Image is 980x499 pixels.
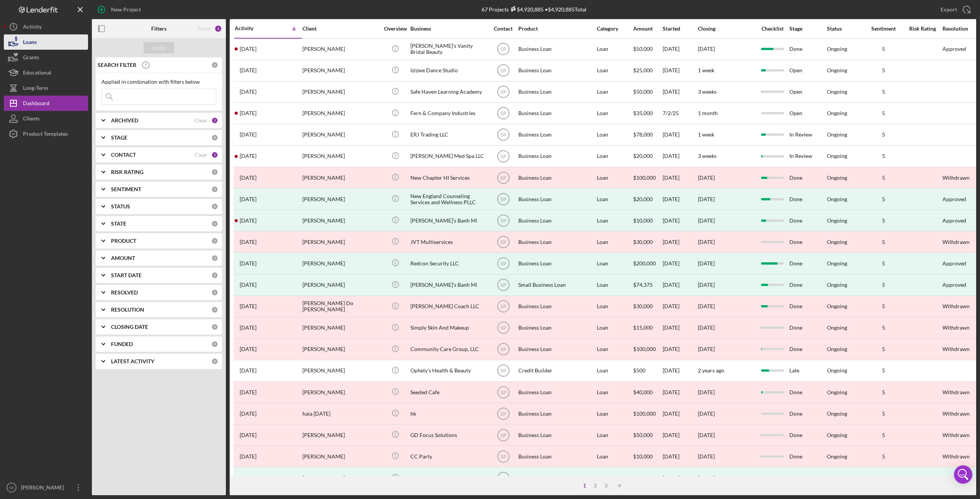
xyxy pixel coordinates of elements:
div: Business Loan [518,60,595,81]
div: [PERSON_NAME]'s Vanity Bridal Beauty [410,39,487,59]
b: CONTACT [111,152,136,158]
div: Ongoing [827,110,847,116]
div: Done [789,318,826,338]
text: SP [500,47,506,52]
div: 5 [864,89,903,95]
div: Done [789,296,826,317]
div: 0 [211,237,218,244]
div: 0 [211,203,218,210]
div: Loan [597,39,632,59]
div: Done [789,253,826,273]
time: 2025-07-23 18:58 [240,67,256,73]
div: [DATE] [663,82,697,102]
div: [DATE] [663,339,697,359]
div: New Chapter HI Services [410,167,487,188]
div: Loan [597,361,632,381]
time: 2025-04-02 17:17 [240,260,256,267]
button: Loans [4,34,88,50]
div: Loan [597,60,632,81]
b: Filters [151,26,167,32]
div: $30,000 [633,296,662,317]
div: Started [663,26,697,32]
text: SP [500,304,506,309]
div: Business Loan [518,382,595,402]
text: SP [500,175,506,180]
span: $35,000 [633,110,653,116]
div: Approved [942,196,966,202]
span: $20,000 [633,153,653,159]
time: 2024-11-19 16:09 [240,325,256,331]
div: Clear [194,117,207,124]
b: LATEST ACTIVITY [111,358,154,364]
div: Ongoing [827,282,847,288]
div: $10,000 [633,210,662,231]
div: [DATE] [663,232,697,252]
button: Activity [4,19,88,34]
div: New England Counseling Services and Wellness PLLC [410,189,487,209]
div: Export [941,2,957,17]
div: [PERSON_NAME] [302,39,379,59]
time: 2 years ago [698,367,724,374]
div: [DATE] [663,361,697,381]
text: SP [500,89,506,95]
time: [DATE] [698,303,715,309]
div: 5 [864,67,903,73]
div: Business Loan [518,339,595,359]
div: Apply [152,42,166,54]
div: Loan [597,275,632,295]
div: Business Loan [518,253,595,273]
div: [PERSON_NAME] [302,339,379,359]
b: STATUS [111,203,130,210]
div: [PERSON_NAME] Do [PERSON_NAME] [302,296,379,317]
div: Open [789,60,826,81]
div: Ongoing [827,132,847,138]
text: SP [500,368,506,374]
div: Activity [235,25,268,31]
time: 2025-05-28 22:17 [240,175,256,181]
time: [DATE] [698,174,715,181]
text: SP [500,325,506,331]
div: Business Loan [518,189,595,209]
div: [PERSON_NAME] [302,146,379,166]
div: 5 [864,367,903,374]
div: Loan [597,253,632,273]
div: Ongoing [827,346,847,352]
div: $40,000 [633,382,662,402]
div: 5 [864,46,903,52]
div: Ophely's Health & Beauty [410,361,487,381]
time: 2025-07-02 14:31 [240,132,256,138]
div: 5 [864,303,903,309]
div: Withdrawn [942,325,970,331]
text: SP [500,261,506,267]
div: Loan [597,103,632,124]
div: Client [302,26,379,32]
div: Checklist [756,26,789,32]
text: SP [500,283,506,288]
time: 3 weeks [698,153,717,159]
div: haia [DATE] [302,403,379,424]
time: 1 week [698,67,714,73]
b: SEARCH FILTER [98,62,136,68]
div: 0 [211,341,218,348]
div: $20,000 [633,189,662,209]
div: Withdrawn [942,239,970,245]
div: [PERSON_NAME] [302,275,379,295]
div: 0 [211,186,218,193]
button: Product Templates [4,126,88,141]
div: 5 [864,132,903,138]
div: Loan [597,232,632,252]
div: Ongoing [827,367,847,374]
div: Loan [597,82,632,102]
time: 2025-08-22 16:34 [240,46,256,52]
div: Ongoing [827,175,847,181]
div: Resolution [942,26,979,32]
div: [DATE] [663,125,697,145]
div: Business [410,26,487,32]
b: START DATE [111,272,142,278]
div: 0 [211,358,218,365]
div: Long-Term [23,80,48,98]
div: $200,000 [633,253,662,273]
div: [DATE] [663,167,697,188]
div: [PERSON_NAME] [302,318,379,338]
